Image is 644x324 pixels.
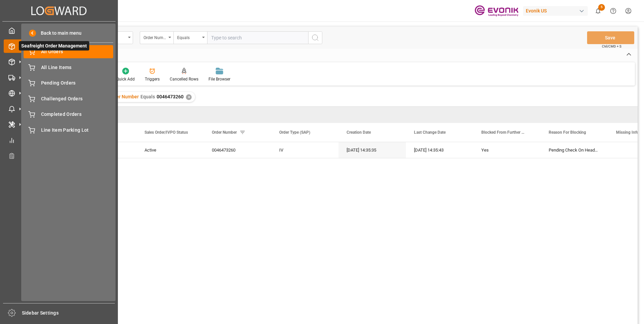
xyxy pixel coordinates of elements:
[271,142,339,158] div: IV
[4,133,114,147] a: My Reports
[24,45,113,58] a: All Orders
[140,94,155,99] span: Equals
[598,4,605,11] span: 5
[481,142,533,158] div: Yes
[186,94,192,100] div: ✕
[24,76,113,90] a: Pending Orders
[208,76,230,82] div: File Browser
[24,61,113,74] a: All Line Items
[143,33,166,41] div: Order Number
[279,130,310,135] span: Order Type (SAP)
[140,31,173,44] button: open menu
[19,41,89,51] span: Seafreight Order Management
[414,130,446,135] span: Last Change Date
[144,142,196,158] div: Active
[24,92,113,105] a: Challenged Orders
[523,6,588,16] div: Evonik US
[41,111,114,118] span: Completed Orders
[212,130,237,135] span: Order Number
[41,48,114,55] span: All Orders
[144,130,188,135] span: Sales Order/IVPO Status
[549,130,586,135] span: Reason For Blocking
[22,310,115,317] span: Sidebar Settings
[587,31,634,44] button: Save
[24,108,113,121] a: Completed Orders
[602,44,621,49] span: Ctrl/CMD + S
[339,142,406,158] div: [DATE] 14:35:35
[41,127,114,134] span: Line Item Parking Lot
[24,123,113,136] a: Line Item Parking Lot
[177,33,200,41] div: Equals
[523,4,590,17] button: Evonik US
[41,64,114,71] span: All Line Items
[41,95,114,102] span: Challenged Orders
[481,130,526,135] span: Blocked From Further Processing
[475,5,518,17] img: Evonik-brand-mark-Deep-Purple-RGB.jpeg_1700498283.jpeg
[36,30,82,37] span: Back to main menu
[108,94,139,99] span: Order Number
[4,149,114,162] a: Transport Planner
[606,3,621,19] button: Help Center
[173,31,207,44] button: open menu
[590,3,606,19] button: show 5 new notifications
[347,130,371,135] span: Creation Date
[308,31,322,44] button: search button
[541,142,608,158] div: Pending Check On Header Level, Special Transport Requirements Unchecked
[116,76,135,82] div: Quick Add
[406,142,473,158] div: [DATE] 14:35:43
[41,79,114,87] span: Pending Orders
[145,76,160,82] div: Triggers
[157,94,184,99] span: 0046473260
[204,142,271,158] div: 0046473260
[207,31,308,44] input: Type to search
[4,24,114,37] a: My Cockpit
[170,76,198,82] div: Cancelled Rows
